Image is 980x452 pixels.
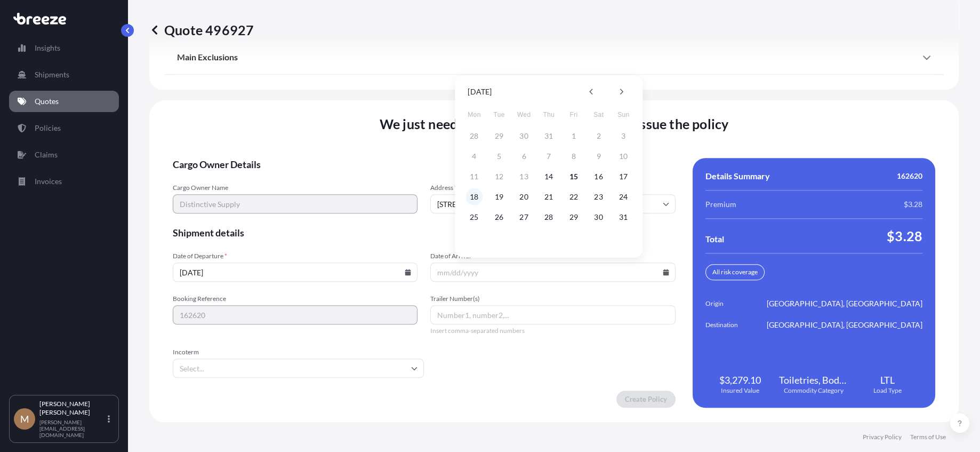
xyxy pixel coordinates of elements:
span: Monday [464,104,484,125]
button: 23 [590,188,607,205]
input: Number1, number2,... [430,305,675,324]
p: Insights [35,43,60,53]
span: We just need a few more details before we issue the policy [380,115,729,132]
span: 162620 [897,171,922,181]
button: 17 [615,168,632,185]
p: [PERSON_NAME] [PERSON_NAME] [39,400,106,417]
span: Sunday [614,104,633,125]
span: [GEOGRAPHIC_DATA], [GEOGRAPHIC_DATA] [767,320,922,330]
button: 20 [516,188,533,205]
button: 27 [516,209,533,226]
button: 31 [615,209,632,226]
input: mm/dd/yyyy [430,263,675,282]
span: $3,279.10 [719,374,761,386]
span: Premium [705,199,736,210]
input: mm/dd/yyyy [173,263,417,282]
span: Insert comma-separated numbers [430,327,675,335]
a: Insights [9,37,119,59]
button: 22 [565,188,582,205]
input: Your internal reference [173,305,417,324]
a: Invoices [9,171,119,192]
a: Privacy Policy [863,433,902,441]
span: Trailer Number(s) [430,295,675,303]
span: Cargo Owner Name [173,184,417,192]
button: 14 [540,168,557,185]
p: Shipments [35,69,69,80]
button: 15 [565,168,582,185]
p: Create Policy [625,394,667,405]
button: Create Policy [616,391,676,408]
span: M [20,414,29,424]
button: 26 [491,209,508,226]
div: [DATE] [468,85,492,98]
button: 30 [590,209,607,226]
span: Origin [705,298,765,309]
span: $3.28 [887,227,922,244]
span: Load Type [873,386,902,395]
span: Wednesday [515,104,534,125]
span: Date of Arrival [430,252,675,260]
p: Claims [35,149,58,160]
button: 24 [615,188,632,205]
span: Friday [564,104,583,125]
button: 19 [491,188,508,205]
span: Toiletries, Body Lotions and Hair/Dental Care Products [779,374,848,386]
span: Commodity Category [784,386,844,395]
button: 18 [465,188,483,205]
button: 21 [540,188,557,205]
a: Shipments [9,64,119,85]
button: 16 [590,168,607,185]
span: Total [705,234,724,244]
span: Destination [705,320,765,330]
p: Policies [35,123,61,133]
button: 29 [565,209,582,226]
span: Incoterm [173,348,424,356]
span: Details Summary [705,171,770,181]
button: 28 [540,209,557,226]
span: Cargo Owner Details [173,158,676,171]
span: Tuesday [489,104,509,125]
span: [GEOGRAPHIC_DATA], [GEOGRAPHIC_DATA] [767,298,922,309]
span: Booking Reference [173,295,417,303]
span: LTL [880,374,895,386]
span: Insured Value [721,386,759,395]
p: Quotes [35,96,59,107]
span: $3.28 [904,199,922,210]
input: Cargo owner address [430,194,675,213]
button: 25 [465,209,483,226]
span: Thursday [539,104,558,125]
a: Claims [9,144,119,165]
div: All risk coverage [705,264,765,280]
p: [PERSON_NAME][EMAIL_ADDRESS][DOMAIN_NAME] [39,419,106,438]
span: Date of Departure [173,252,417,260]
span: Address [430,184,675,192]
a: Policies [9,117,119,139]
input: Select... [173,359,424,378]
span: Saturday [589,104,608,125]
p: Invoices [35,176,62,187]
a: Terms of Use [910,433,946,441]
span: Shipment details [173,226,676,239]
a: Quotes [9,91,119,112]
p: Quote 496927 [149,21,254,38]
